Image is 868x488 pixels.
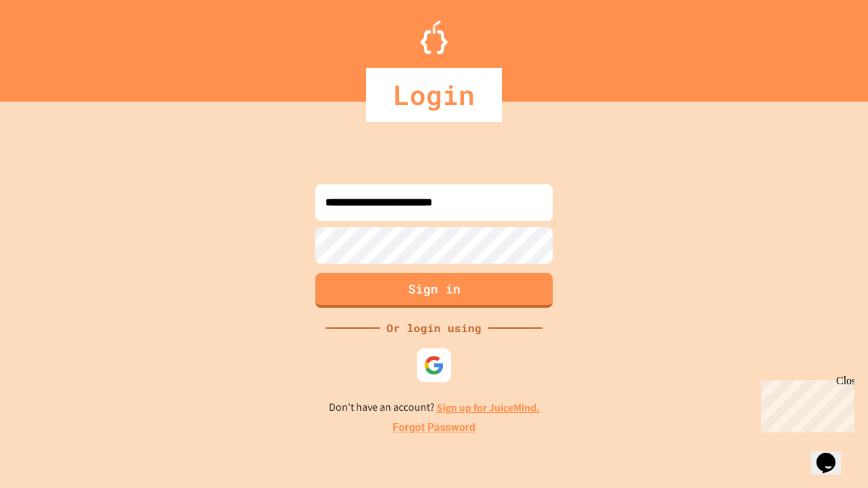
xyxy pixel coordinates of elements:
img: Logo.svg [420,20,448,54]
div: Login [366,68,502,122]
div: Chat with us now!Close [5,5,94,86]
p: Don't have an account? [329,399,540,416]
img: google-icon.svg [424,355,444,375]
div: Or login using [380,320,488,336]
iframe: chat widget [811,434,854,474]
iframe: chat widget [755,375,854,432]
a: Sign up for JuiceMind. [437,401,540,415]
button: Sign in [315,273,553,308]
a: Forgot Password [393,420,475,436]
